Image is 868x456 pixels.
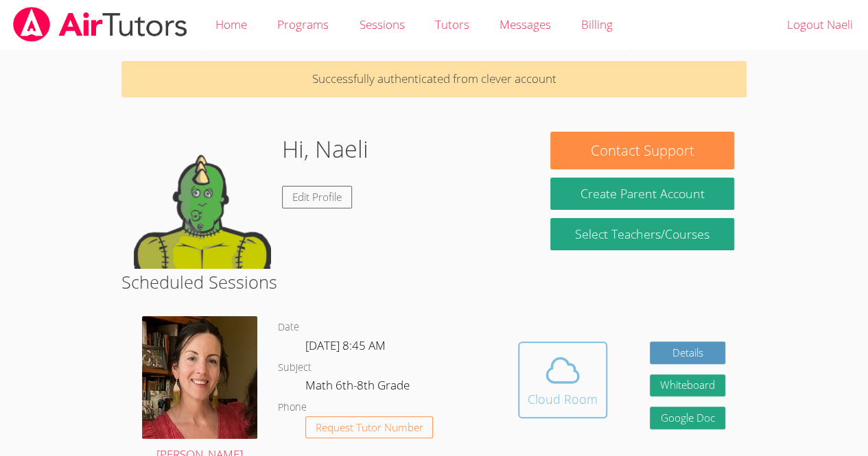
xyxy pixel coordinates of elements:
dt: Phone [278,399,307,416]
a: Details [650,341,725,364]
span: Messages [500,16,551,32]
img: default.png [134,132,271,269]
button: Cloud Room [518,341,607,418]
span: [DATE] 8:45 AM [305,337,386,353]
button: Whiteboard [650,374,725,397]
button: Contact Support [550,132,734,169]
p: Successfully authenticated from clever account [121,61,747,97]
img: airtutors_banner-c4298cdbf04f3fff15de1276eac7730deb9818008684d7c2e4769d2f7ddbe033.png [12,7,189,42]
h1: Hi, Naeli [282,132,368,167]
span: Request Tutor Number [316,422,423,433]
button: Create Parent Account [550,178,734,210]
a: Google Doc [650,407,725,429]
div: Cloud Room [528,389,598,409]
button: Request Tutor Number [305,416,434,439]
dd: Math 6th-8th Grade [305,376,412,399]
a: Select Teachers/Courses [550,218,734,250]
a: Edit Profile [282,186,352,208]
dt: Date [278,319,299,336]
dt: Subject [278,359,312,376]
h2: Scheduled Sessions [121,269,747,295]
img: IMG_4957.jpeg [142,316,257,438]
